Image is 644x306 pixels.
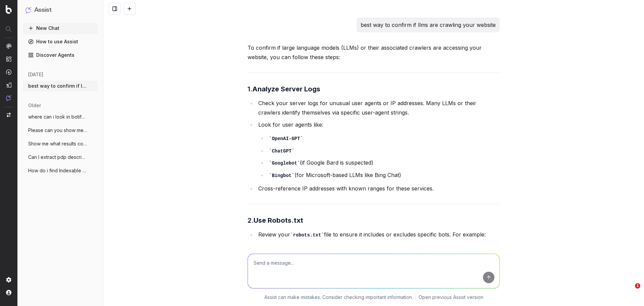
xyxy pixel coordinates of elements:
[419,294,483,301] a: Open previous Assist version
[23,152,98,163] button: Can I extract pdp description from botif
[23,50,98,60] a: Discover Agents
[6,56,11,62] img: Intelligence
[6,277,11,282] img: Setting
[23,112,98,122] button: where can i look in botify to see when g
[23,165,98,176] button: How do i find Indexable Pages with only
[23,81,98,91] button: best way to confirm if llms are crawling
[269,136,303,141] code: OpenAI-GPT
[25,7,32,13] img: Assist
[256,230,500,272] li: Review your file to ensure it includes or excludes specific bots. For example:
[248,84,500,94] h3: 1.
[28,167,87,174] span: How do i find Indexable Pages with only
[28,71,43,78] span: [DATE]
[256,184,500,193] li: Cross-reference IP addresses with known ranges for these services.
[264,294,413,301] p: Assist can make mistakes. Consider checking important information.
[23,23,98,34] button: New Chat
[256,98,500,117] li: Check your server logs for unusual user agents or IP addresses. Many LLMs or their crawlers ident...
[6,82,11,88] img: Studio
[28,102,41,109] span: older
[28,140,87,147] span: Show me what results come up in Chat GPT
[361,20,496,30] p: best way to confirm if llms are crawling your website
[28,154,87,161] span: Can I extract pdp description from botif
[269,161,300,166] code: Googlebot
[6,5,12,14] img: Botify logo
[269,148,294,154] code: ChatGPT
[28,127,87,134] span: Please can you show me which report i ca
[6,69,11,75] img: Activation
[6,43,11,49] img: Analytics
[23,138,98,149] button: Show me what results come up in Chat GPT
[23,36,98,47] a: How to use Assist
[267,158,500,168] li: (if Google Bard is suspected)
[248,215,500,226] h3: 2.
[290,232,324,238] code: robots.txt
[34,5,52,15] h1: Assist
[28,114,87,120] span: where can i look in botify to see when g
[7,113,11,117] img: Switch project
[635,283,640,289] span: 1
[252,85,320,93] strong: Analyze Server Logs
[6,95,11,101] img: Assist
[267,170,500,180] li: (for Microsoft-based LLMs like Bing Chat)
[28,83,87,89] span: best way to confirm if llms are crawling
[254,216,303,224] strong: Use Robots.txt
[269,173,294,178] code: Bingbot
[621,283,637,299] iframe: Intercom live chat
[256,120,500,180] li: Look for user agents like:
[6,290,11,295] img: My account
[23,125,98,136] button: Please can you show me which report i ca
[25,5,95,15] button: Assist
[248,43,500,62] p: To confirm if large language models (LLMs) or their associated crawlers are accessing your websit...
